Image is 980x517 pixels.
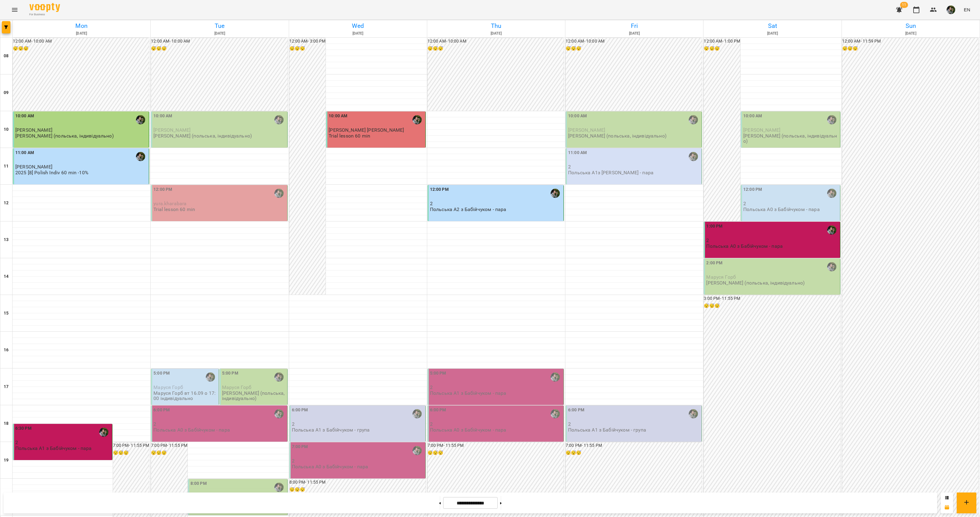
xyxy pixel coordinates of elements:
label: 10:00 AM [15,113,34,119]
p: Trial lesson 60 min [153,207,195,212]
label: 12:00 PM [153,186,172,193]
p: Польська А1з [PERSON_NAME] - пара [568,170,654,175]
img: Бабійчук Володимир Дмитрович (п) [99,428,108,437]
img: Бабійчук Володимир Дмитрович (п) [136,115,145,124]
img: Бабійчук Володимир Дмитрович (п) [551,189,560,198]
h6: [DATE] [566,31,702,36]
div: Бабійчук Володимир Дмитрович (п) [827,189,836,198]
p: Польська А0 з Бабійчуком - пара [706,243,783,249]
span: Маруся Горб [222,384,252,390]
p: [PERSON_NAME] (польська, індивідуально) [568,133,666,138]
p: Польська А0 з Бабійчуком - пара [743,207,820,212]
img: Бабійчук Володимир Дмитрович (п) [274,483,284,492]
h6: 😴😴😴 [289,486,426,493]
h6: 😴😴😴 [704,45,740,52]
p: 2 [430,385,562,390]
img: Бабійчук Володимир Дмитрович (п) [827,225,836,235]
label: 10:00 AM [153,113,172,119]
h6: 7:00 PM - 11:55 PM [566,442,702,449]
img: Бабійчук Володимир Дмитрович (п) [274,409,284,418]
img: Бабійчук Володимир Дмитрович (п) [274,115,284,124]
p: Trial lesson 60 min [329,133,370,138]
p: 2 [706,238,839,243]
label: 10:00 AM [743,113,762,119]
h6: 19 [4,457,9,464]
img: Бабійчук Володимир Дмитрович (п) [551,409,560,418]
button: EN [961,4,973,15]
label: 6:00 PM [568,407,584,413]
h6: 10 [4,126,9,133]
p: [PERSON_NAME] (польська, індивідуально) [222,391,286,401]
span: EN [964,6,970,13]
p: Польська А1 з Бабійчуком - пара [430,391,507,396]
h6: Mon [13,21,149,31]
h6: 12:00 AM - 10:00 AM [151,38,287,45]
h6: Thu [428,21,564,31]
p: Польська А1 з Бабійчуком - група [568,427,646,432]
img: Бабійчук Володимир Дмитрович (п) [413,446,422,455]
p: [PERSON_NAME] (польська, індивідуально) [15,133,114,138]
h6: 11 [4,163,9,170]
h6: [DATE] [843,31,979,36]
h6: 12:00 AM - 10:00 AM [13,38,149,45]
h6: 13 [4,236,9,243]
span: [PERSON_NAME] [PERSON_NAME] [329,127,404,133]
p: 2 [430,201,562,206]
label: 2:00 PM [706,260,722,266]
label: 10:00 AM [568,113,587,119]
div: Бабійчук Володимир Дмитрович (п) [274,372,284,382]
p: 2 [292,458,424,463]
p: 2 [568,421,700,427]
img: Бабійчук Володимир Дмитрович (п) [689,152,698,161]
h6: [DATE] [290,31,426,36]
p: Польська А0 з Бабійчуком - пара [292,464,368,469]
h6: 18 [4,420,9,427]
span: 11 [900,2,908,8]
label: 6:30 PM [15,425,32,432]
h6: 😴😴😴 [428,450,564,456]
h6: 😴😴😴 [13,45,149,52]
label: 7:00 PM [292,443,308,450]
h6: 😴😴😴 [566,45,702,52]
h6: 15 [4,310,9,317]
p: Польська А1 з Бабійчуком - пара [15,446,92,451]
img: Бабійчук Володимир Дмитрович (п) [827,262,836,271]
h6: 😴😴😴 [151,450,187,456]
label: 10:00 AM [329,113,347,119]
span: Маруся Горб [153,384,183,390]
h6: 16 [4,347,9,353]
span: [PERSON_NAME] [15,164,52,170]
h6: 17 [4,383,9,390]
p: [PERSON_NAME] (польська, індивідуально) [706,280,805,285]
div: Бабійчук Володимир Дмитрович (п) [136,152,145,161]
span: Маруся Горб [706,274,736,280]
h6: [DATE] [704,31,840,36]
p: 2 [568,164,700,169]
span: yura.kharabara [153,201,187,206]
img: Бабійчук Володимир Дмитрович (п) [689,115,698,124]
label: 11:00 AM [568,149,587,156]
h6: [DATE] [428,31,564,36]
label: 5:00 PM [222,370,238,377]
h6: 12:00 AM - 10:00 AM [428,38,564,45]
h6: Sat [704,21,840,31]
h6: 😴😴😴 [289,45,326,52]
h6: 😴😴😴 [704,303,840,309]
button: Menu [7,2,22,17]
img: Бабійчук Володимир Дмитрович (п) [413,115,422,124]
img: Voopty Logo [29,3,60,12]
img: Бабійчук Володимир Дмитрович (п) [827,115,836,124]
h6: 😴😴😴 [151,45,287,52]
h6: 12:00 AM - 3:00 PM [289,38,326,45]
